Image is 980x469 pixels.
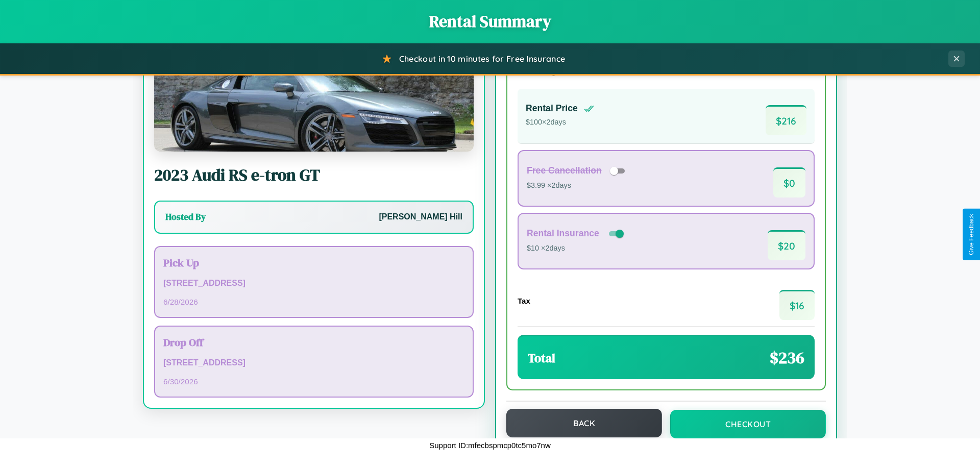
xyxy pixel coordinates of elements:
[154,50,474,152] img: Audi RS e-tron GT
[527,228,599,239] h4: Rental Insurance
[527,179,628,192] p: $3.99 × 2 days
[527,242,626,255] p: $10 × 2 days
[163,276,464,291] p: [STREET_ADDRESS]
[528,350,555,366] h3: Total
[779,290,815,320] span: $ 16
[766,105,806,135] span: $ 216
[163,335,464,350] h3: Drop Off
[768,230,805,260] span: $ 20
[163,356,464,371] p: [STREET_ADDRESS]
[968,214,975,255] div: Give Feedback
[518,297,530,305] h4: Tax
[163,295,464,309] p: 6 / 28 / 2026
[670,410,826,438] button: Checkout
[770,347,804,369] span: $ 236
[429,438,551,452] p: Support ID: mfecbspmcp0tc5mo7nw
[526,116,594,129] p: $ 100 × 2 days
[163,375,464,388] p: 6 / 30 / 2026
[399,54,565,64] span: Checkout in 10 minutes for Free Insurance
[526,103,578,114] h4: Rental Price
[506,409,662,437] button: Back
[773,167,805,198] span: $ 0
[527,165,602,176] h4: Free Cancellation
[154,164,474,186] h2: 2023 Audi RS e-tron GT
[10,10,970,33] h1: Rental Summary
[163,255,464,270] h3: Pick Up
[379,210,462,225] p: [PERSON_NAME] Hill
[165,211,206,223] h3: Hosted By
